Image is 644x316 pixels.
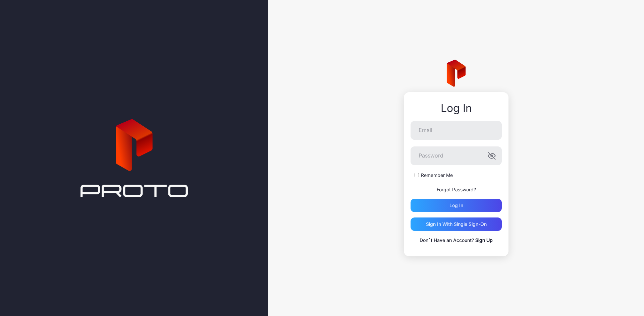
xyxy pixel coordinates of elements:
button: Password [488,152,496,160]
p: Don`t Have an Account? [411,236,502,244]
button: Sign in With Single Sign-On [411,217,502,231]
input: Email [411,121,502,140]
a: Forgot Password? [437,187,476,192]
div: Log in [449,203,463,208]
a: Sign Up [475,237,493,243]
input: Password [411,146,502,165]
button: Log in [411,199,502,212]
div: Log In [411,102,502,114]
div: Sign in With Single Sign-On [426,222,487,227]
label: Remember Me [421,172,453,179]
